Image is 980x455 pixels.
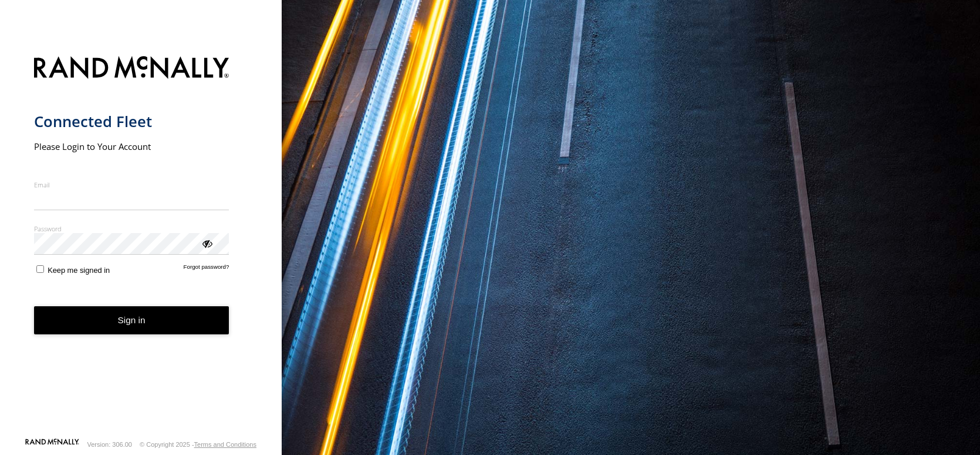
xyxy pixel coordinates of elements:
[201,237,212,249] div: ViewPassword
[34,112,229,131] h1: Connected Fleet
[34,141,229,152] h2: Please Login to Your Account
[140,441,256,448] div: © Copyright 2025 -
[87,441,132,448] div: Version: 306.00
[48,266,110,275] span: Keep me signed in
[34,180,229,189] label: Email
[36,265,44,273] input: Keep me signed in
[34,49,248,438] form: main
[34,54,229,84] img: Rand McNally
[34,306,229,335] button: Sign in
[184,264,229,275] a: Forgot password?
[34,224,229,233] label: Password
[194,441,256,448] a: Terms and Conditions
[25,439,79,450] a: Visit our Website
